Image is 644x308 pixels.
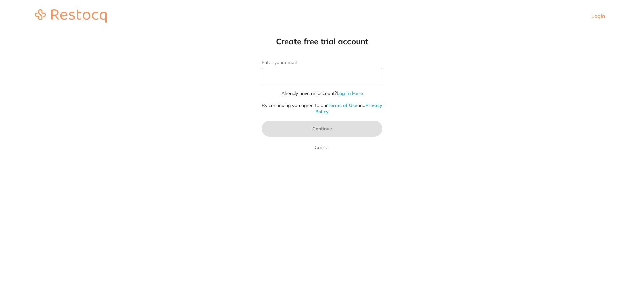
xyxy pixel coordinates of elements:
[262,60,382,65] label: Enter your email
[337,90,363,96] a: Log In Here
[262,90,382,97] p: Already have an account?
[248,36,396,46] h1: Create free trial account
[328,102,357,108] a: Terms of Use
[262,102,382,115] p: By continuing you agree to our and
[313,143,331,151] a: Cancel
[35,9,107,23] img: restocq_logo.svg
[262,121,382,137] button: Continue
[591,13,605,19] a: Login
[315,102,382,115] a: Privacy Policy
